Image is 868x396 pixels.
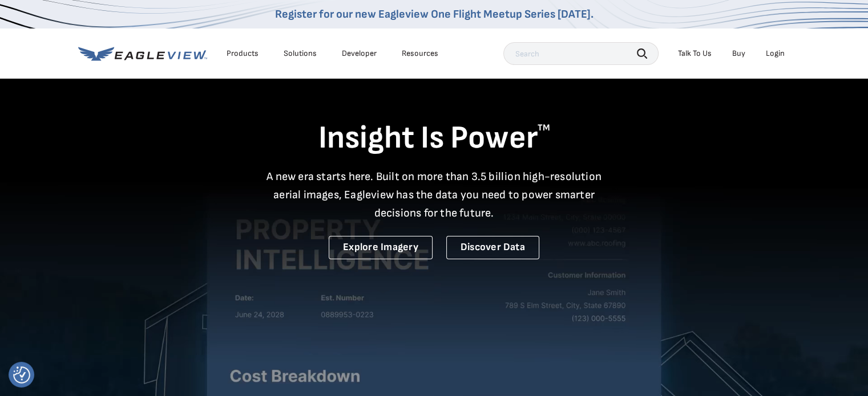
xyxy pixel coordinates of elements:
div: Products [227,48,259,59]
div: Login [766,48,785,59]
p: A new era starts here. Built on more than 3.5 billion high-resolution aerial images, Eagleview ha... [260,168,609,222]
sup: TM [538,123,550,133]
a: Buy [732,48,745,59]
a: Register for our new Eagleview One Flight Meetup Series [DATE]. [275,7,594,21]
a: Developer [342,48,377,59]
div: Talk To Us [678,48,712,59]
div: Resources [402,48,438,59]
button: Consent Preferences [13,366,30,383]
a: Explore Imagery [329,236,433,259]
div: Solutions [284,48,317,59]
input: Search [503,42,659,65]
img: Revisit consent button [13,366,30,383]
h1: Insight Is Power [78,119,790,158]
a: Discover Data [446,236,539,259]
